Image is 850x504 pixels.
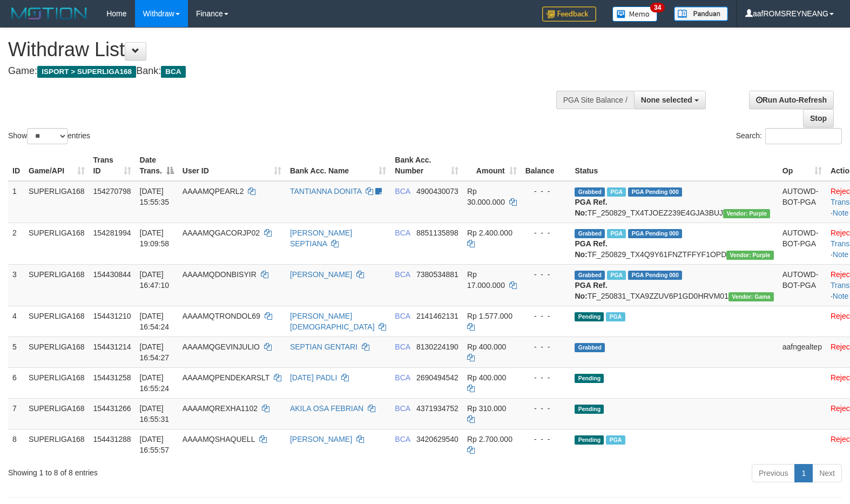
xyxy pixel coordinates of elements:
[416,404,458,413] span: Copy 4371934752 to clipboard
[575,239,607,259] b: PGA Ref. No:
[575,198,607,217] b: PGA Ref. No:
[140,435,170,454] span: [DATE] 16:55:57
[136,150,178,181] th: Date Trans.: activate to sort column descending
[628,271,682,280] span: PGA Pending
[606,312,625,321] span: Marked by aafsoycanthlai
[416,435,458,443] span: Copy 3420629540 to clipboard
[606,435,625,445] span: Marked by aafsoycanthlai
[290,270,352,279] a: [PERSON_NAME]
[525,269,566,280] div: - - -
[736,128,842,144] label: Search:
[525,311,566,321] div: - - -
[140,404,170,424] span: [DATE] 16:55:31
[140,187,170,206] span: [DATE] 15:55:35
[570,150,778,181] th: Status
[607,271,626,280] span: Marked by aafsoycanthlai
[575,343,605,352] span: Grabbed
[778,150,826,181] th: Op: activate to sort column ascending
[575,374,604,383] span: Pending
[178,150,286,181] th: User ID: activate to sort column ascending
[749,91,834,109] a: Run Auto-Refresh
[395,312,410,320] span: BCA
[93,404,131,413] span: 154431266
[575,229,605,238] span: Grabbed
[290,312,375,331] a: [PERSON_NAME][DEMOGRAPHIC_DATA]
[634,91,706,109] button: None selected
[8,150,24,181] th: ID
[140,229,170,248] span: [DATE] 19:09:58
[140,342,170,362] span: [DATE] 16:54:27
[183,435,255,443] span: AAAAMQSHAQUELL
[570,264,778,306] td: TF_250831_TXA9ZZUV6P1GD0HRVM01
[8,5,90,22] img: MOTION_logo.png
[395,404,410,413] span: BCA
[416,342,458,351] span: Copy 8130224190 to clipboard
[183,342,260,351] span: AAAAMQGEVINJULIO
[183,312,260,320] span: AAAAMQTRONDOL69
[140,270,170,290] span: [DATE] 16:47:10
[395,342,410,351] span: BCA
[778,223,826,264] td: AUTOWD-BOT-PGA
[93,229,131,237] span: 154281994
[467,229,512,237] span: Rp 2.400.000
[290,187,362,196] a: TANTIANNA DONITA
[93,342,131,351] span: 154431214
[812,464,842,482] a: Next
[467,187,505,206] span: Rp 30.000.000
[183,229,260,237] span: AAAAMQGACORJP02
[183,373,269,382] span: AAAAMQPENDEKARSLT
[467,312,512,320] span: Rp 1.577.000
[8,181,24,223] td: 1
[290,373,337,382] a: [DATE] PADLI
[752,464,795,482] a: Previous
[140,373,170,393] span: [DATE] 16:55:24
[183,404,258,413] span: AAAAMQREXHA1102
[416,373,458,382] span: Copy 2690494542 to clipboard
[161,66,185,78] span: BCA
[8,223,24,264] td: 2
[723,209,770,218] span: Vendor URL: https://trx4.1velocity.biz
[93,270,131,279] span: 154430844
[778,337,826,367] td: aafngealtep
[24,264,89,306] td: SUPERLIGA168
[833,209,849,217] a: Note
[8,264,24,306] td: 3
[525,403,566,414] div: - - -
[8,39,556,61] h1: Withdraw List
[674,6,728,21] img: panduan.png
[24,181,89,223] td: SUPERLIGA168
[521,150,571,181] th: Balance
[395,229,410,237] span: BCA
[778,181,826,223] td: AUTOWD-BOT-PGA
[183,270,257,279] span: AAAAMQDONBISYIR
[525,434,566,445] div: - - -
[395,435,410,443] span: BCA
[140,312,170,331] span: [DATE] 16:54:24
[628,187,682,197] span: PGA Pending
[24,306,89,337] td: SUPERLIGA168
[467,373,506,382] span: Rp 400.000
[525,186,566,197] div: - - -
[833,250,849,259] a: Note
[628,229,682,238] span: PGA Pending
[467,404,506,413] span: Rp 310.000
[728,292,774,301] span: Vendor URL: https://trx31.1velocity.biz
[27,128,68,144] select: Showentries
[8,367,24,398] td: 6
[575,187,605,197] span: Grabbed
[8,306,24,337] td: 4
[570,223,778,264] td: TF_250829_TX4Q9Y61FNZTFFYF1OPD
[575,281,607,300] b: PGA Ref. No:
[286,150,390,181] th: Bank Acc. Name: activate to sort column ascending
[93,312,131,320] span: 154431210
[8,429,24,460] td: 8
[607,187,626,197] span: Marked by aafmaleo
[24,150,89,181] th: Game/API: activate to sort column ascending
[803,109,834,127] a: Stop
[183,187,244,196] span: AAAAMQPEARL2
[556,91,634,109] div: PGA Site Balance /
[395,187,410,196] span: BCA
[290,342,357,351] a: SEPTIAN GENTARI
[650,3,665,12] span: 34
[93,435,131,443] span: 154431288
